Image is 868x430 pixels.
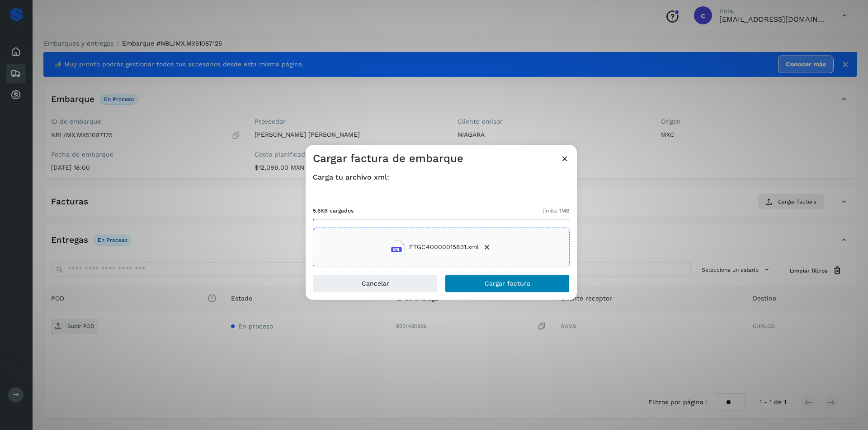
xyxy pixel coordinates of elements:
h3: Cargar factura de embarque [313,152,463,165]
button: Cargar factura [445,274,570,292]
span: límite 1MB [542,207,570,215]
span: FTGC40000015831.xml [409,243,479,252]
span: 5.6KB cargados [313,207,354,215]
span: Cancelar [362,280,389,287]
h4: Carga tu archivo xml: [313,173,570,181]
button: Cancelar [313,274,438,292]
span: Cargar factura [485,280,530,287]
